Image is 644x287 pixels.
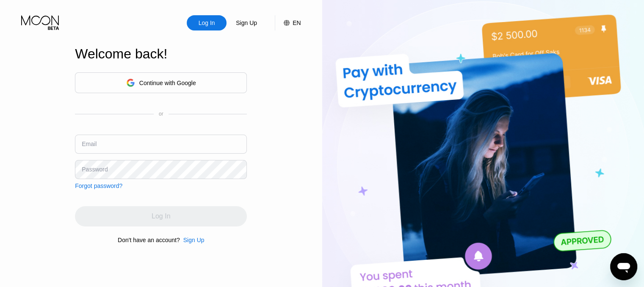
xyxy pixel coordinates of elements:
div: Email [82,141,97,147]
div: Continue with Google [75,72,247,93]
div: Log In [198,19,216,27]
div: Sign Up [183,237,205,243]
div: Sign Up [235,19,258,27]
iframe: Button to launch messaging window [610,253,637,280]
div: Continue with Google [139,80,196,86]
div: EN [293,19,301,26]
div: Sign Up [180,237,205,243]
div: Don't have an account? [118,237,180,243]
div: or [159,111,163,117]
div: Welcome back! [75,46,247,62]
div: EN [275,15,301,30]
div: Log In [187,15,227,30]
div: Forgot password? [75,182,122,189]
div: Sign Up [227,15,266,30]
div: Password [82,166,108,173]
